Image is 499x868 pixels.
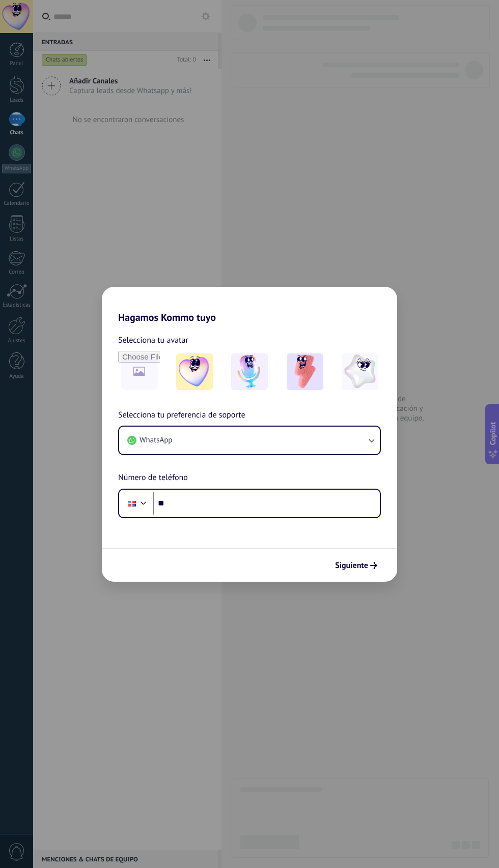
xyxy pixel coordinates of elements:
span: Selecciona tu preferencia de soporte [118,409,245,422]
h2: Hagamos Kommo tuyo [102,287,397,323]
img: -1.jpeg [176,353,213,390]
div: Dominican Republic: + 1 [122,493,142,514]
span: WhatsApp [140,435,172,445]
span: Número de teléfono [118,471,188,485]
img: -2.jpeg [231,353,268,390]
img: -3.jpeg [287,353,323,390]
span: Selecciona tu avatar [118,334,188,347]
img: -4.jpeg [342,353,378,390]
span: Siguiente [335,562,368,569]
button: WhatsApp [119,427,380,454]
button: Siguiente [330,557,382,574]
